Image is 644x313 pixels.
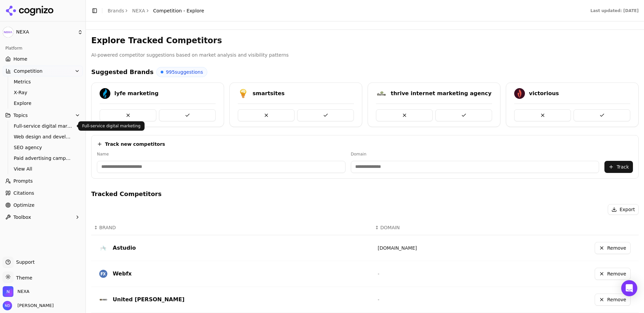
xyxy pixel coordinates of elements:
[166,69,203,75] span: 995 suggestions
[3,110,83,121] button: Topics
[94,224,370,231] div: ↕BRAND
[13,112,28,119] span: Topics
[621,280,637,296] div: Open Intercom Messenger
[105,141,165,147] h4: Track new competitors
[114,89,159,98] div: lyfe marketing
[3,176,83,186] a: Prompts
[514,88,525,99] img: victorious
[25,40,60,44] div: Domain Overview
[14,78,72,85] span: Metrics
[590,8,639,13] div: Last updated: [DATE]
[91,220,372,235] th: BRAND
[67,39,72,44] img: tab_keywords_by_traffic_grey.svg
[14,144,72,151] span: SEO agency
[132,7,145,14] a: NEXA
[153,7,204,14] span: Competition - Explore
[99,270,107,278] img: WebFX
[14,133,72,140] span: Web design and development
[82,123,141,129] p: Full-service digital marketing
[113,244,136,252] div: Astudio
[11,153,75,163] a: Paid advertising campaigns
[376,88,387,99] img: thrive internet marketing agency
[253,89,285,98] div: smartsites
[11,99,75,108] a: Explore
[391,89,491,98] div: thrive internet marketing agency
[13,202,35,208] span: Optimize
[13,56,27,62] span: Home
[3,200,83,210] a: Optimize
[375,224,488,231] div: ↕DOMAIN
[11,77,75,86] a: Metrics
[604,161,633,173] button: Track
[100,88,110,99] img: lyfe marketing
[99,244,107,252] img: ASTUDIO
[15,303,54,309] span: [PERSON_NAME]
[18,39,23,44] img: tab_domain_overview_orange.svg
[19,11,33,16] div: v 4.0.25
[11,17,16,23] img: website_grey.svg
[3,66,83,76] button: Competition
[3,212,83,223] button: Toolbox
[14,155,72,162] span: Paid advertising campaigns
[529,89,559,98] div: victorious
[378,245,417,251] a: [DOMAIN_NAME]
[14,89,72,96] span: X-Ray
[608,204,639,215] button: Export
[351,151,599,157] label: Domain
[14,68,43,74] span: Competition
[17,289,30,295] span: NEXA
[91,51,639,59] p: AI-powered competitor suggestions based on market analysis and visibility patterns
[3,188,83,198] a: Citations
[3,286,30,297] button: Open organization switcher
[74,40,113,44] div: Keywords by Traffic
[11,143,75,152] a: SEO agency
[11,132,75,141] a: Web design and development
[595,268,631,280] button: Remove
[595,294,631,306] button: Remove
[13,214,31,221] span: Toolbox
[13,259,35,265] span: Support
[3,301,12,310] img: Nikhil Das
[378,271,379,276] span: -
[13,178,33,184] span: Prompts
[3,27,13,38] img: NEXA
[14,166,72,172] span: View All
[595,242,631,254] button: Remove
[11,11,16,16] img: logo_orange.svg
[113,296,184,304] div: United [PERSON_NAME]
[14,100,72,107] span: Explore
[91,35,639,46] h3: Explore Tracked Competitors
[3,286,13,297] img: NEXA
[91,189,639,199] h4: Tracked Competitors
[97,151,345,157] label: Name
[11,121,75,131] a: Full-service digital marketing
[3,54,83,64] a: Home
[17,17,48,23] div: Domain: [URL]
[11,88,75,97] a: X-Ray
[99,296,107,304] img: united seo
[3,301,54,310] button: Open user button
[14,123,72,129] span: Full-service digital marketing
[13,275,32,280] span: Theme
[13,190,34,196] span: Citations
[91,67,154,77] h4: Suggested Brands
[238,88,249,99] img: smartsites
[108,8,124,13] a: Brands
[3,43,83,54] div: Platform
[372,220,491,235] th: DOMAIN
[113,270,132,278] div: Webfx
[99,224,116,231] span: BRAND
[108,7,204,14] nav: breadcrumb
[380,224,400,231] span: DOMAIN
[378,297,379,302] span: -
[16,29,75,35] span: NEXA
[11,164,75,174] a: View All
